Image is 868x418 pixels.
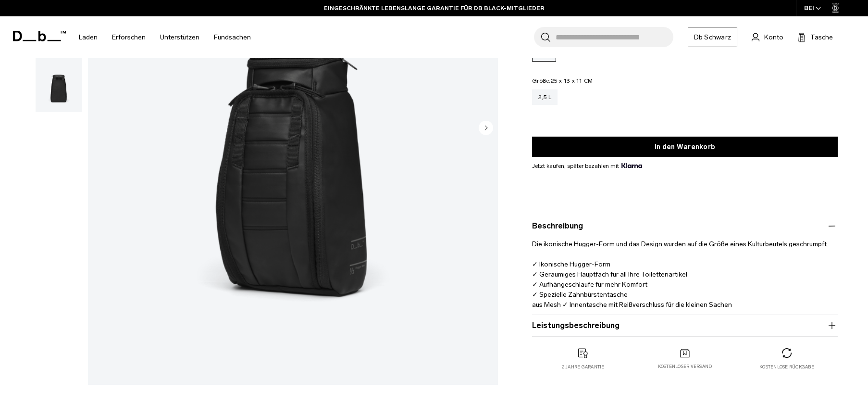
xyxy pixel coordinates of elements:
[804,5,814,12] font: BEI
[532,321,620,330] font: Leistungsbeschreibung
[551,77,593,84] span: 25 x 13 x 11 CM
[324,4,545,13] a: EINGESCHRÄNKTE LEBENSLANGE GARANTIE FÜR DB BLACK-MITGLIEDER
[532,89,558,105] a: 2,5 l
[72,16,258,58] nav: Hauptnavigation
[688,27,738,47] a: Db Schwarz
[160,20,199,54] a: Unterstützen
[810,32,833,42] span: Tasche
[112,20,146,54] a: Erforschen
[36,54,82,112] img: Hugger Kulturbeutel Black Out
[752,31,783,43] a: Konto
[35,54,83,113] button: Hugger Kulturbeutel Black Out
[532,137,838,157] button: In den Warenkorb
[562,364,605,370] p: 2 Jahre Garantie
[532,320,838,331] button: Leistungsbeschreibung
[79,20,98,54] a: Laden
[532,220,838,232] button: Beschreibung
[532,77,593,84] font: Größe:
[798,31,833,43] button: Tasche
[479,120,493,137] button: Nächste Folie
[759,364,814,370] p: Kostenlose Rückgabe
[214,20,251,54] a: Fundsachen
[532,222,583,230] font: Beschreibung
[621,163,642,168] img: {"Höhe" => 20, "Alt" => "Klarna"}
[532,232,838,310] p: Die ikonische Hugger-Form und das Design wurden auf die Größe eines Kulturbeutels geschrumpft. ✓ ...
[532,163,619,169] font: Jetzt kaufen, später bezahlen mit
[658,364,712,370] p: Kostenloser Versand
[764,32,783,42] span: Konto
